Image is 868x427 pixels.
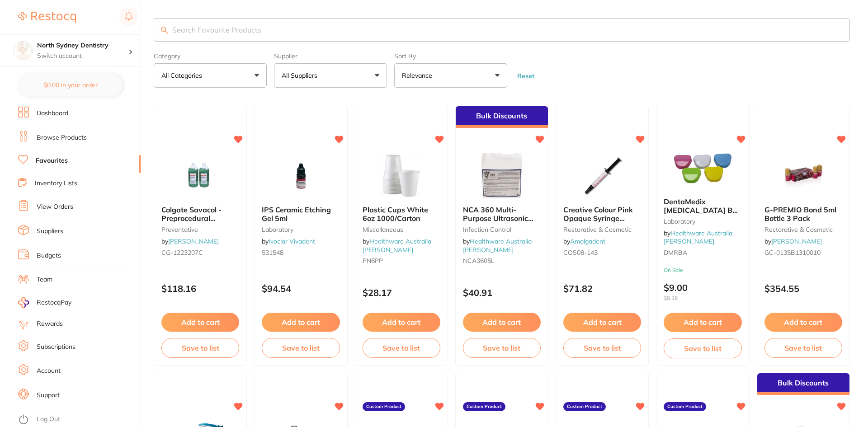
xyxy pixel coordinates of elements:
[37,41,128,50] h4: North Sydney Dentistry
[161,338,239,358] button: Save to list
[372,153,431,198] img: Plastic Cups White 6oz 1000/Carton
[363,226,440,233] small: Miscellaneous
[764,283,842,294] p: $354.55
[161,206,239,222] b: Colgate Savacol - Preprocedural Chlorhexidine Antiseptic Mouth & Throat Rinse - 3L, 2-Pack
[764,206,842,222] b: G-PREMIO Bond 5ml Bottle 3 Pack
[774,153,833,198] img: G-PREMIO Bond 5ml Bottle 3 Pack
[363,402,405,411] label: Custom Product
[18,7,76,28] a: Restocq Logo
[36,156,68,165] a: Favourites
[757,373,849,395] div: Bulk Discounts
[563,249,598,257] span: COS08-143
[363,287,440,298] p: $28.17
[463,402,505,411] label: Custom Product
[664,218,741,225] small: Laboratory
[472,153,531,198] img: NCA 360 Multi-Purpose Ultrasonic Detergent - 5L
[570,237,605,245] a: Amalgadent
[269,237,315,245] a: Ivoclar Vivadent
[463,257,495,265] span: NCA3605L
[262,237,315,245] span: by
[363,237,431,253] span: by
[37,52,128,61] p: Switch account
[363,338,440,358] button: Save to list
[37,319,63,328] a: Rewards
[18,12,76,23] img: Restocq Logo
[161,226,239,233] small: preventative
[664,338,741,358] button: Save to list
[262,338,340,358] button: Save to list
[37,298,71,307] span: RestocqPay
[18,297,71,308] a: RestocqPay
[363,205,428,222] span: Plastic Cups White 6oz 1000/Carton
[262,226,340,233] small: laboratory
[363,237,431,253] a: Healthware Australia [PERSON_NAME]
[463,237,532,253] a: Healthware Australia [PERSON_NAME]
[262,313,340,332] button: Add to cart
[18,297,29,308] img: RestocqPay
[764,226,842,233] small: restorative & cosmetic
[37,227,63,236] a: Suppliers
[154,18,850,42] input: Search Favourite Products
[262,205,331,222] span: IPS Ceramic Etching Gel 5ml
[664,282,741,301] p: $9.00
[37,391,60,400] a: Support
[764,249,821,257] span: GC-0135B1310010
[664,295,741,301] span: $8.18
[37,251,61,260] a: Budgets
[363,206,440,222] b: Plastic Cups White 6oz 1000/Carton
[771,237,822,245] a: [PERSON_NAME]
[154,52,267,60] label: Category
[463,313,541,332] button: Add to cart
[171,153,230,198] img: Colgate Savacol - Preprocedural Chlorhexidine Antiseptic Mouth & Throat Rinse - 3L, 2-Pack
[168,237,219,245] a: [PERSON_NAME]
[764,237,822,245] span: by
[664,402,706,411] label: Custom Product
[37,343,75,352] a: Subscriptions
[463,206,541,222] b: NCA 360 Multi-Purpose Ultrasonic Detergent - 5L
[271,153,330,198] img: IPS Ceramic Etching Gel 5ml
[37,415,60,424] a: Log Out
[37,202,73,211] a: View Orders
[262,249,283,257] span: 531548
[563,205,633,231] span: Creative Colour Pink Opaque Syringe (2.5gm)
[563,283,641,294] p: $71.82
[18,413,138,427] button: Log Out
[262,283,340,294] p: $94.54
[664,197,741,223] span: DentaMedix [MEDICAL_DATA] Box Assorted - 10/Pack
[563,338,641,358] button: Save to list
[664,197,741,214] b: DentaMedix Retainer Box Assorted - 10/Pack
[363,313,440,332] button: Add to cart
[664,229,732,245] span: by
[563,237,605,245] span: by
[664,267,741,273] small: On Sale
[37,275,52,284] a: Team
[764,313,842,332] button: Add to cart
[274,52,387,60] label: Supplier
[674,145,732,190] img: DentaMedix Retainer Box Assorted - 10/Pack
[664,313,741,332] button: Add to cart
[274,63,387,88] button: All Suppliers
[394,63,507,88] button: Relevance
[161,237,219,245] span: by
[154,63,267,88] button: All Categories
[563,206,641,222] b: Creative Colour Pink Opaque Syringe (2.5gm)
[573,153,632,198] img: Creative Colour Pink Opaque Syringe (2.5gm)
[764,338,842,358] button: Save to list
[463,205,533,231] span: NCA 360 Multi-Purpose Ultrasonic Detergent - 5L
[161,71,206,80] p: All Categories
[664,229,732,245] a: Healthware Australia [PERSON_NAME]
[514,72,537,80] button: Reset
[282,71,321,80] p: All Suppliers
[563,402,606,411] label: Custom Product
[394,52,507,60] label: Sort By
[363,257,383,265] span: PN6PP
[563,226,641,233] small: restorative & cosmetic
[764,205,836,222] span: G-PREMIO Bond 5ml Bottle 3 Pack
[161,249,203,257] span: CG-1223207C
[456,106,548,128] div: Bulk Discounts
[402,71,436,80] p: Relevance
[37,109,68,118] a: Dashboard
[37,366,61,375] a: Account
[563,313,641,332] button: Add to cart
[161,313,239,332] button: Add to cart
